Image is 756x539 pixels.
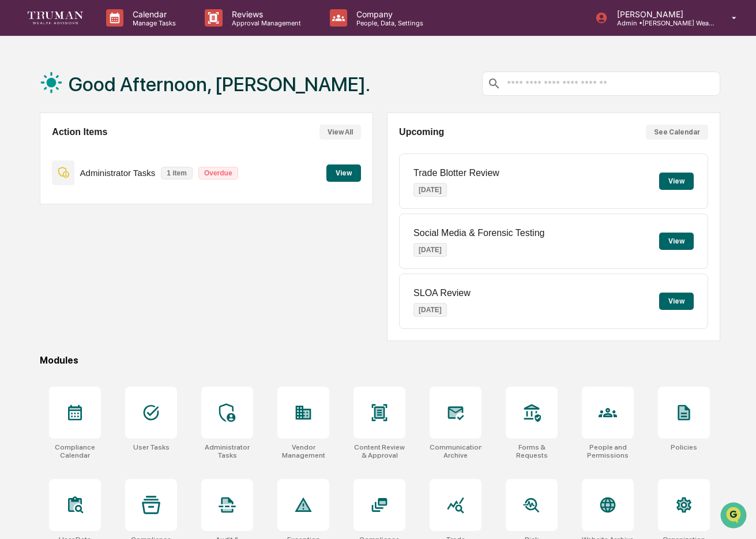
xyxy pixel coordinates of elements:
[582,443,634,459] div: People and Permissions
[95,145,143,157] span: Attestations
[69,73,370,96] h1: Good Afternoon, [PERSON_NAME].
[49,443,101,459] div: Compliance Calendar
[7,141,79,162] a: 🖐️Preclearance
[7,163,77,184] a: 🔎Data Lookup
[12,147,21,156] div: 🖐️
[12,169,21,178] div: 🔎
[399,127,444,137] h2: Upcoming
[81,195,140,204] a: Powered byPylon
[39,100,146,109] div: We're available if you need us!
[413,243,447,257] p: [DATE]
[40,355,720,366] div: Modules
[326,167,361,178] a: View
[28,12,83,24] img: logo
[413,168,499,178] p: Trade Blotter Review
[30,53,190,65] input: Clear
[52,127,107,137] h2: Action Items
[201,443,253,459] div: Administrator Tasks
[413,288,471,298] p: SLOA Review
[12,24,210,43] p: How can we help?
[223,9,307,19] p: Reviews
[319,125,361,140] button: View All
[326,164,361,182] button: View
[671,443,697,451] div: Policies
[413,183,447,197] p: [DATE]
[719,501,750,532] iframe: Open customer support
[646,125,708,140] button: See Calendar
[277,443,329,459] div: Vendor Management
[608,9,715,19] p: [PERSON_NAME]
[123,19,182,27] p: Manage Tasks
[198,167,238,179] p: Overdue
[115,196,140,204] span: Pylon
[347,9,429,19] p: Company
[659,293,694,310] button: View
[161,167,193,179] p: 1 item
[413,303,447,317] p: [DATE]
[23,167,73,179] span: Data Lookup
[506,443,558,459] div: Forms & Requests
[659,173,694,190] button: View
[347,19,429,27] p: People, Data, Settings
[659,233,694,250] button: View
[80,168,156,178] p: Administrator Tasks
[608,19,715,27] p: Admin • [PERSON_NAME] Wealth
[123,9,182,19] p: Calendar
[12,88,32,109] img: 1746055101610-c473b297-6a78-478c-a979-82029cc54cd1
[133,443,170,451] div: User Tasks
[413,228,544,238] p: Social Media & Forensic Testing
[79,141,148,162] a: 🗄️Attestations
[430,443,482,459] div: Communications Archive
[39,88,189,100] div: Start new chat
[23,145,74,157] span: Preclearance
[196,92,210,106] button: Start new chat
[84,147,93,156] div: 🗄️
[223,19,307,27] p: Approval Management
[353,443,405,459] div: Content Review & Approval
